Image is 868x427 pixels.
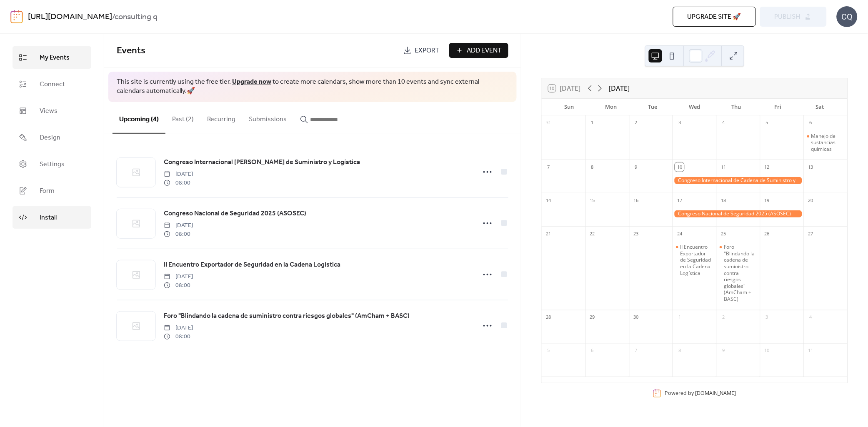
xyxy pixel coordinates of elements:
[164,209,306,219] span: Congreso Nacional de Seguridad 2025 (ASOSEC)
[588,162,597,172] div: 8
[763,196,772,205] div: 19
[164,157,360,168] a: Congreso Internacional [PERSON_NAME] de Suministro y Logística
[544,162,553,172] div: 7
[544,196,553,205] div: 14
[763,118,772,127] div: 5
[40,133,60,143] span: Design
[675,118,684,127] div: 3
[588,196,597,205] div: 15
[117,42,145,60] span: Events
[40,80,65,90] span: Connect
[415,46,440,56] span: Export
[715,99,757,115] div: Thu
[724,244,757,302] div: Foro "Blindando la cadena de suministro contra riesgos globales" (AmCham + BASC)
[164,332,193,341] span: 08:00
[588,313,597,322] div: 29
[632,162,641,172] div: 9
[719,162,728,172] div: 11
[806,313,815,322] div: 4
[757,99,799,115] div: Fri
[117,77,508,96] span: This site is currently using the free tier. to create more calendars, show more than 10 events an...
[200,102,242,133] button: Recurring
[799,99,841,115] div: Sat
[590,99,632,115] div: Mon
[164,311,410,322] a: Foro "Blindando la cadena de suministro contra riesgos globales" (AmCham + BASC)
[806,229,815,238] div: 27
[688,12,741,22] span: Upgrade site 🚀
[242,102,293,133] button: Submissions
[232,75,271,88] a: Upgrade now
[164,260,340,270] a: II Encuentro Exportador de Seguridad en la Cadena Logística
[164,230,193,239] span: 08:00
[675,162,684,172] div: 10
[806,346,815,355] div: 11
[13,206,91,229] a: Install
[40,160,65,170] span: Settings
[40,106,58,116] span: Views
[40,53,70,63] span: My Events
[719,196,728,205] div: 18
[609,83,630,93] div: [DATE]
[164,170,193,179] span: [DATE]
[673,244,716,276] div: II Encuentro Exportador de Seguridad en la Cadena Logística
[28,9,112,25] a: [URL][DOMAIN_NAME]
[632,118,641,127] div: 2
[164,324,193,332] span: [DATE]
[164,157,360,167] span: Congreso Internacional [PERSON_NAME] de Suministro y Logística
[588,229,597,238] div: 22
[13,46,91,69] a: My Events
[719,313,728,322] div: 2
[10,10,23,23] img: logo
[673,210,804,217] div: Congreso Nacional de Seguridad 2025 (ASOSEC)
[674,99,715,115] div: Wed
[13,153,91,175] a: Settings
[675,229,684,238] div: 24
[675,196,684,205] div: 17
[164,179,193,187] span: 08:00
[115,9,158,25] b: consulting q
[806,118,815,127] div: 6
[164,281,193,290] span: 08:00
[806,162,815,172] div: 13
[632,313,641,322] div: 30
[467,46,502,56] span: Add Event
[13,126,91,149] a: Design
[40,186,55,196] span: Form
[632,229,641,238] div: 23
[804,133,848,152] div: Manejo de sustancias químicas
[544,118,553,127] div: 31
[719,229,728,238] div: 25
[716,244,760,302] div: Foro "Blindando la cadena de suministro contra riesgos globales" (AmCham + BASC)
[763,162,772,172] div: 12
[719,346,728,355] div: 9
[806,196,815,205] div: 20
[763,313,772,322] div: 3
[113,102,165,134] button: Upcoming (4)
[13,73,91,95] a: Connect
[673,177,804,184] div: Congreso Internacional de Cadena de Suministro y Logística
[449,43,508,58] a: Add Event
[544,229,553,238] div: 21
[588,118,597,127] div: 1
[164,208,306,219] a: Congreso Nacional de Seguridad 2025 (ASOSEC)
[397,43,446,58] a: Export
[548,99,590,115] div: Sun
[165,102,200,133] button: Past (2)
[13,180,91,202] a: Form
[13,100,91,122] a: Views
[164,272,193,281] span: [DATE]
[588,346,597,355] div: 6
[40,213,57,223] span: Install
[719,118,728,127] div: 4
[632,196,641,205] div: 16
[164,260,340,270] span: II Encuentro Exportador de Seguridad en la Cadena Logística
[763,229,772,238] div: 26
[763,346,772,355] div: 10
[112,9,115,25] b: /
[544,346,553,355] div: 5
[632,346,641,355] div: 7
[544,313,553,322] div: 28
[632,99,673,115] div: Tue
[665,390,736,397] div: Powered by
